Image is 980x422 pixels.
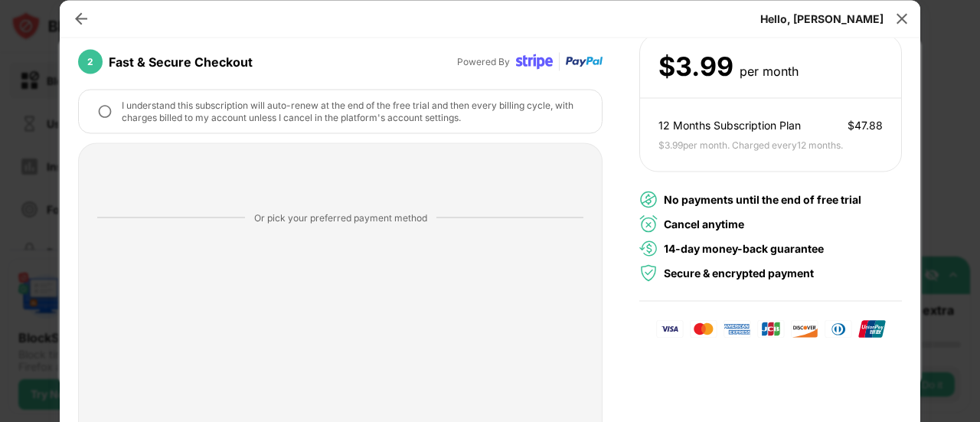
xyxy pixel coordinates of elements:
[566,43,603,80] img: paypal-transparent.svg
[254,210,427,225] div: Or pick your preferred payment method
[664,264,814,281] div: Secure & encrypted payment
[639,239,658,257] img: money-back.svg
[658,51,733,82] div: $ 3.99
[639,214,658,233] img: cancel-anytime-green.svg
[639,263,658,282] img: secured-payment-green.svg
[658,137,843,152] div: $ 3.99 per month. Charged every 12 months .
[664,215,744,232] div: Cancel anytime
[97,162,583,192] iframe: PayPal
[122,99,583,123] div: I understand this subscription will auto-renew at the end of the free trial and then every billin...
[516,43,553,80] img: stripe-transparent.svg
[664,240,824,257] div: 14-day money-back guarantee
[639,190,658,208] img: no-payment.svg
[690,319,717,338] img: master-card.svg
[457,54,510,68] div: Powered By
[760,12,884,25] div: Hello, [PERSON_NAME]
[825,319,852,338] img: diner-clabs-card.svg
[656,319,684,338] img: visa-card.svg
[791,319,818,338] img: discover-card.svg
[757,319,785,338] img: jcb-card.svg
[658,117,801,134] div: 12 Months Subscription Plan
[724,319,751,338] img: american-express-card.svg
[109,54,253,69] div: Fast & Secure Checkout
[97,103,113,119] img: checkout-round-off.svg
[664,191,861,208] div: No payments until the end of free trial
[78,49,103,74] div: 2
[740,60,799,82] div: per month
[848,117,883,134] div: $ 47.88
[858,319,886,338] img: union-pay-card.svg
